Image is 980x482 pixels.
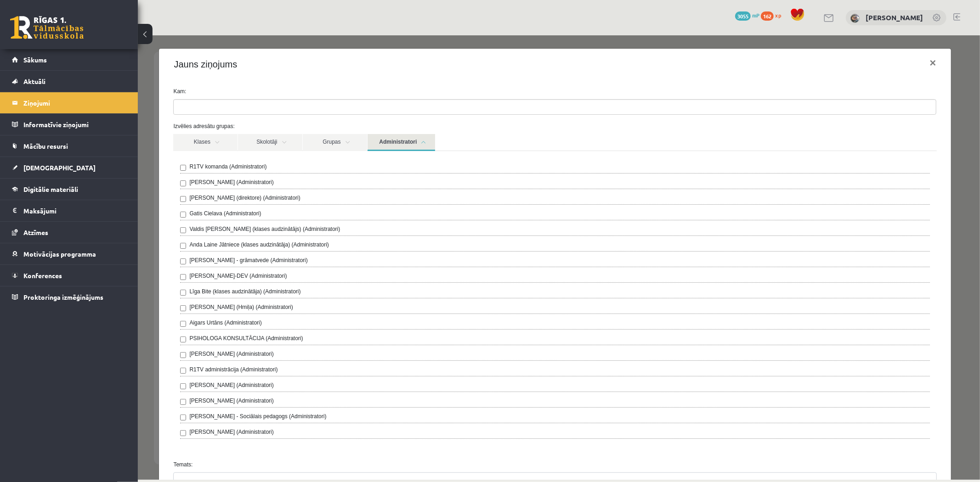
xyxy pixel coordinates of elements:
[12,135,126,157] a: Mācību resursi
[28,87,805,95] label: Izvēlies adresātu grupas:
[51,174,123,182] label: Gatis Cielava (Administratori)
[785,15,806,40] button: ×
[100,99,164,116] a: Skolotāji
[23,185,78,193] span: Digitālie materiāli
[12,265,126,286] a: Konferences
[12,71,126,92] a: Aktuāli
[35,99,100,116] a: Klases
[12,114,126,135] a: Informatīvie ziņojumi
[866,13,923,22] a: [PERSON_NAME]
[51,268,155,276] label: [PERSON_NAME] (Hmiļa) (Administratori)
[51,330,140,338] label: R1TV administrācija (Administratori)
[10,16,84,39] a: Rīgas 1. Tālmācības vidusskola
[51,236,149,245] label: [PERSON_NAME]-DEV (Administratori)
[28,425,805,433] label: Temats:
[51,158,162,167] label: [PERSON_NAME] (direktore) (Administratori)
[23,114,126,135] legend: Informatīvie ziņojumi
[23,250,96,258] span: Motivācijas programma
[51,314,136,323] label: [PERSON_NAME] (Administratori)
[12,286,126,308] a: Proktoringa izmēģinājums
[51,143,136,151] label: [PERSON_NAME] (Administratori)
[775,11,781,19] span: xp
[23,77,45,85] span: Aktuāli
[51,299,165,307] label: PSIHOLOGA KONSULTĀCIJA (Administratori)
[51,127,129,135] label: R1TV komanda (Administratori)
[12,92,126,113] a: Ziņojumi
[752,11,759,19] span: mP
[850,14,860,23] img: Kirils Kovaļovs
[51,221,170,229] label: [PERSON_NAME] - grāmatvede (Administratori)
[12,157,126,178] a: [DEMOGRAPHIC_DATA]
[51,346,136,354] label: [PERSON_NAME] (Administratori)
[23,92,126,113] legend: Ziņojumi
[51,283,124,291] label: Aigars Urtāns (Administratori)
[9,9,753,19] body: Визуальный текстовый редактор, wiswyg-editor-47024730153020-1758064648-584
[23,56,47,64] span: Sākums
[51,252,163,260] label: Līga Bite (klases audzinātāja) (Administratori)
[28,52,805,60] label: Kam:
[761,11,774,21] span: 162
[12,243,126,264] a: Motivācijas programma
[23,228,48,236] span: Atzīmes
[23,142,68,150] span: Mācību resursi
[735,11,759,19] a: 3055 mP
[761,11,786,19] a: 162 xp
[230,99,297,116] a: Administratori
[12,49,126,70] a: Sākums
[23,200,126,221] legend: Maksājumi
[23,271,62,280] span: Konferences
[51,377,188,385] label: [PERSON_NAME] - Sociālais pedagogs (Administratori)
[23,163,96,172] span: [DEMOGRAPHIC_DATA]
[12,200,126,221] a: Maksājumi
[12,222,126,243] a: Atzīmes
[51,190,202,198] label: Valdis [PERSON_NAME] (klases audzinātājs) (Administratori)
[51,361,136,370] label: [PERSON_NAME] (Administratori)
[51,392,136,401] label: [PERSON_NAME] (Administratori)
[165,99,229,116] a: Grupas
[36,22,99,36] h4: Jauns ziņojums
[51,205,191,213] label: Anda Laine Jātniece (klases audzinātāja) (Administratori)
[12,179,126,200] a: Digitālie materiāli
[23,293,103,301] span: Proktoringa izmēģinājums
[735,11,751,21] span: 3055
